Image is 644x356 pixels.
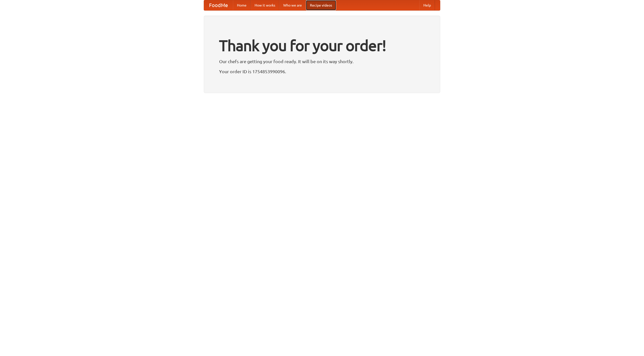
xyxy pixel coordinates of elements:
a: Home [233,0,251,10]
a: Help [419,0,435,10]
p: Your order ID is 1754853990096. [219,68,425,75]
h1: Thank you for your order! [219,33,425,58]
a: Who we are [279,0,306,10]
a: How it works [251,0,279,10]
a: Recipe videos [306,0,336,10]
p: Our chefs are getting your food ready. It will be on its way shortly. [219,58,425,65]
a: FoodMe [204,0,233,10]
